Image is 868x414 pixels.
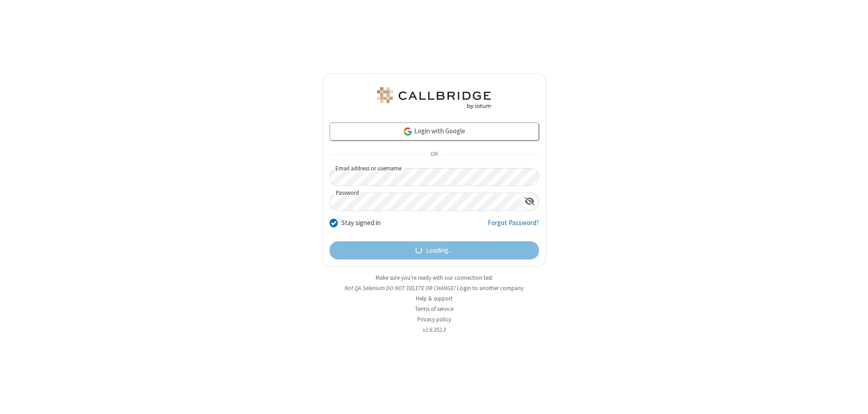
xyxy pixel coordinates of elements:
a: Make sure you're ready with our connection test [376,274,492,282]
a: Terms of service [415,305,453,313]
a: Forgot Password? [488,218,539,235]
label: Stay signed in [341,218,381,228]
img: QA Selenium DO NOT DELETE OR CHANGE [375,87,493,109]
a: Privacy policy [417,315,451,323]
li: v2.6.352.3 [322,325,546,334]
button: Login to another company [457,284,524,292]
button: Loading... [330,241,539,259]
span: Loading... [426,245,453,256]
div: Show password [521,193,538,210]
img: google-icon.png [403,127,413,136]
iframe: Chat [845,390,861,408]
span: OR [427,148,441,161]
input: Password [330,193,521,211]
li: Not QA Selenium DO NOT DELETE OR CHANGE? [322,284,546,292]
a: Login with Google [330,122,539,141]
a: Help & support [416,295,453,302]
input: Email address or username [330,168,539,186]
